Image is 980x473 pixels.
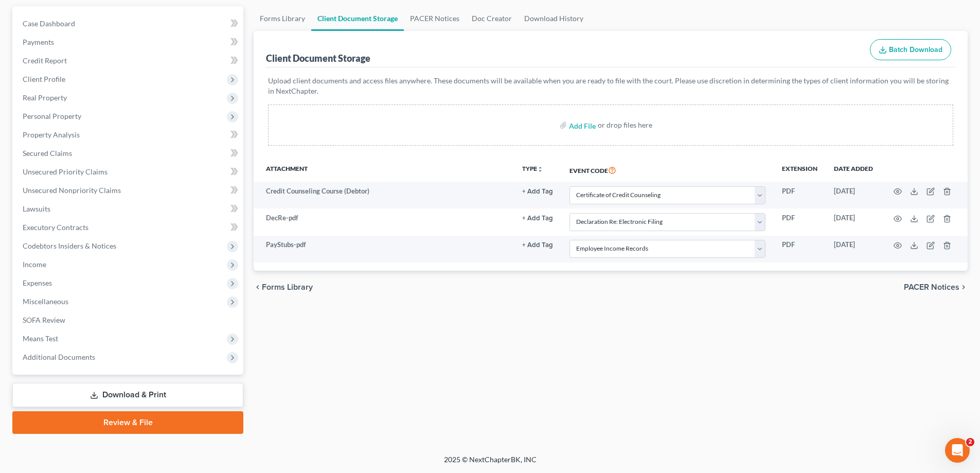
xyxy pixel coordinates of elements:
[23,297,68,306] span: Miscellaneous
[23,204,50,213] span: Lawsuits
[561,158,774,182] th: Event Code
[23,130,80,139] span: Property Analysis
[23,149,72,157] span: Secured Claims
[12,411,243,434] a: Review & File
[12,383,243,407] a: Download & Print
[598,120,652,130] div: or drop files here
[23,316,65,324] span: SOFA Review
[14,51,243,70] a: Credit Report
[23,186,121,195] span: Unsecured Nonpriority Claims
[466,6,518,31] a: Doc Creator
[23,56,67,65] span: Credit Report
[23,93,67,102] span: Real Property
[254,283,262,291] i: chevron_left
[404,6,466,31] a: PACER Notices
[14,218,243,237] a: Executory Contracts
[774,208,826,235] td: PDF
[522,166,543,172] button: TYPEunfold_more
[774,158,826,182] th: Extension
[23,75,65,83] span: Client Profile
[23,19,75,28] span: Case Dashboard
[904,283,959,291] span: PACER Notices
[23,241,116,250] span: Codebtors Insiders & Notices
[904,283,968,291] button: PACER Notices chevron_right
[23,38,54,46] span: Payments
[23,112,81,120] span: Personal Property
[266,52,370,64] div: Client Document Storage
[262,283,313,291] span: Forms Library
[14,14,243,33] a: Case Dashboard
[959,283,968,291] i: chevron_right
[14,311,243,329] a: SOFA Review
[14,126,243,144] a: Property Analysis
[826,208,881,235] td: [DATE]
[966,438,974,446] span: 2
[23,260,46,269] span: Income
[254,236,514,262] td: PayStubs-pdf
[14,163,243,181] a: Unsecured Priority Claims
[522,242,553,249] button: + Add Tag
[14,33,243,51] a: Payments
[254,208,514,235] td: DecRe-pdf
[23,278,52,287] span: Expenses
[14,144,243,163] a: Secured Claims
[522,186,553,196] a: + Add Tag
[826,182,881,208] td: [DATE]
[870,39,951,61] button: Batch Download
[522,213,553,223] a: + Add Tag
[254,6,311,31] a: Forms Library
[774,182,826,208] td: PDF
[522,215,553,222] button: + Add Tag
[23,167,108,176] span: Unsecured Priority Claims
[197,454,783,473] div: 2025 © NextChapterBK, INC
[268,76,953,96] p: Upload client documents and access files anywhere. These documents will be available when you are...
[889,45,942,54] span: Batch Download
[254,182,514,208] td: Credit Counseling Course (Debtor)
[14,181,243,200] a: Unsecured Nonpriority Claims
[23,334,58,343] span: Means Test
[774,236,826,262] td: PDF
[518,6,590,31] a: Download History
[23,223,88,232] span: Executory Contracts
[311,6,404,31] a: Client Document Storage
[945,438,970,463] iframe: Intercom live chat
[826,158,881,182] th: Date added
[826,236,881,262] td: [DATE]
[23,353,95,361] span: Additional Documents
[14,200,243,218] a: Lawsuits
[537,166,543,172] i: unfold_more
[254,283,313,291] button: chevron_left Forms Library
[254,158,514,182] th: Attachment
[522,240,553,250] a: + Add Tag
[522,188,553,195] button: + Add Tag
